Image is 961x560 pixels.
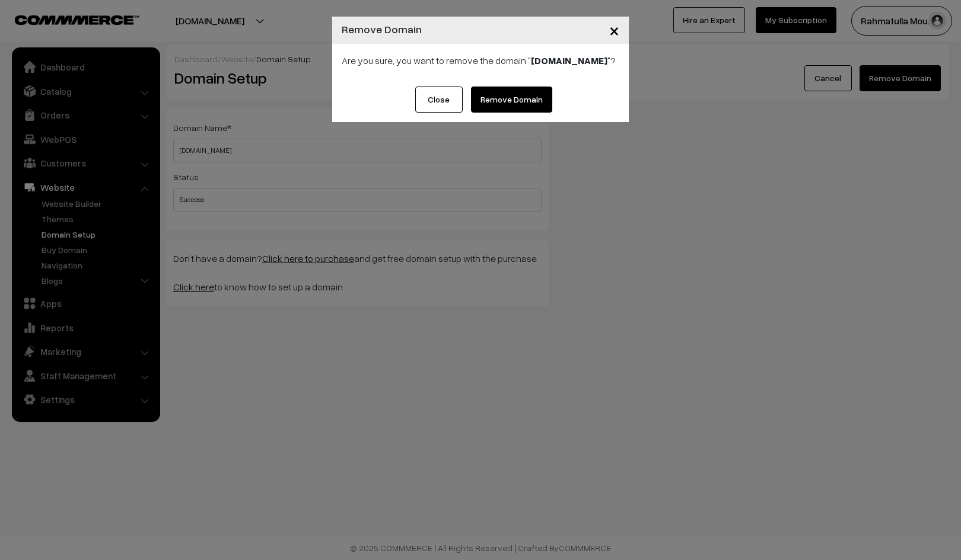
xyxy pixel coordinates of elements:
[600,12,629,49] button: Close
[531,55,607,66] b: [DOMAIN_NAME]
[342,53,619,68] p: Are you sure, you want to remove the domain " "?
[609,19,619,41] span: ×
[342,21,422,37] h4: Remove Domain
[415,87,463,113] button: Close
[471,87,552,113] a: Remove Domain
